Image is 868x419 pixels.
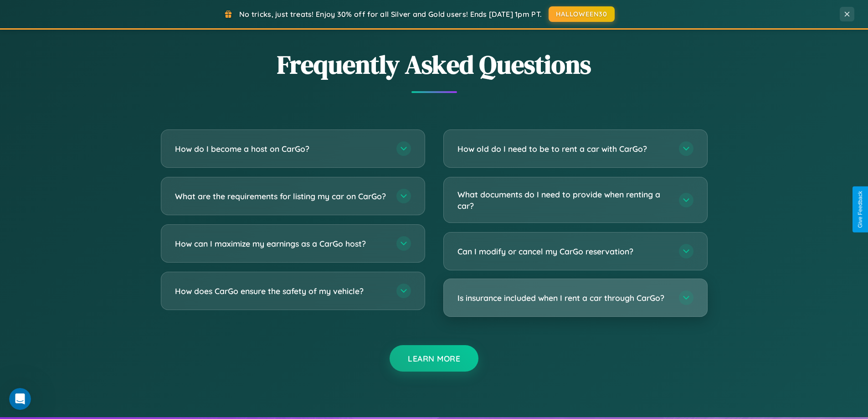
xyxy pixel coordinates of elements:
[175,238,387,249] h3: How can I maximize my earnings as a CarGo host?
[175,191,387,202] h3: What are the requirements for listing my car on CarGo?
[239,10,542,19] span: No tricks, just treats! Enjoy 30% off for all Silver and Gold users! Ends [DATE] 1pm PT.
[175,143,387,155] h3: How do I become a host on CarGo?
[549,6,615,22] button: HALLOWEEN30
[457,246,670,257] h3: Can I modify or cancel my CarGo reservation?
[9,388,31,410] iframe: Intercom live chat
[857,191,863,228] div: Give Feedback
[457,143,670,155] h3: How old do I need to be to rent a car with CarGo?
[161,47,708,82] h2: Frequently Asked Questions
[175,285,387,297] h3: How does CarGo ensure the safety of my vehicle?
[457,189,670,211] h3: What documents do I need to provide when renting a car?
[390,345,478,372] button: Learn More
[457,292,670,304] h3: Is insurance included when I rent a car through CarGo?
